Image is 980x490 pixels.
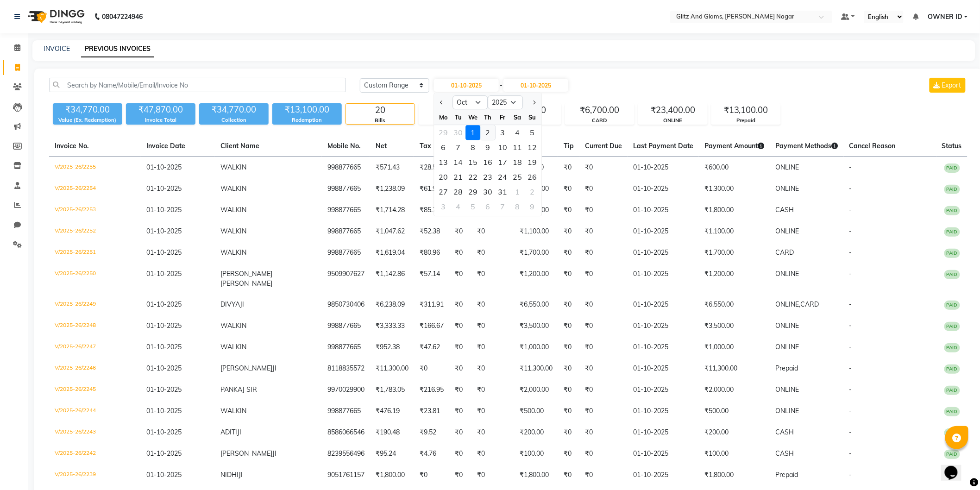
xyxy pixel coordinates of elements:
td: ₹0 [414,358,449,379]
div: Sunday, November 2, 2025 [525,184,540,199]
iframe: chat widget [941,453,971,481]
span: 01-10-2025 [146,300,182,308]
button: Next month [530,95,538,110]
div: Wednesday, October 29, 2025 [465,184,480,199]
span: WALKIN [220,343,246,351]
span: - [849,163,852,171]
td: ₹0 [579,315,628,337]
div: 20 [436,170,451,184]
td: ₹1,783.05 [370,379,414,401]
td: ₹3,500.00 [514,315,558,337]
div: 3 [436,199,451,214]
div: 5 [525,125,540,140]
td: V/2025-26/2247 [49,337,141,358]
span: PAID [944,249,960,258]
td: ₹0 [471,358,514,379]
div: 9 [525,199,540,214]
td: ₹1,200.00 [514,264,558,294]
div: ₹34,770.00 [199,103,269,116]
td: ₹311.91 [414,294,449,315]
div: ₹6,700.00 [565,104,634,117]
td: 9970029900 [322,379,370,401]
button: Previous month [438,95,446,110]
div: Thursday, October 30, 2025 [480,184,495,199]
div: 7 [451,140,465,155]
span: 01-10-2025 [146,184,182,193]
span: PAID [944,270,960,279]
div: Sa [510,110,525,125]
div: 17 [495,155,510,170]
td: ₹0 [558,178,579,200]
span: DIVYA [220,300,240,308]
div: Sunday, October 5, 2025 [525,125,540,140]
span: Status [942,142,962,150]
td: ₹0 [579,294,628,315]
div: 19 [525,155,540,170]
span: Last Payment Date [633,142,693,150]
td: ₹1,000.00 [514,337,558,358]
div: 30 [451,125,465,140]
td: ₹11,300.00 [514,358,558,379]
td: 998877665 [322,315,370,337]
td: 998877665 [322,157,370,179]
div: 10 [495,140,510,155]
div: Tuesday, October 14, 2025 [451,155,465,170]
span: Prepaid [776,364,798,372]
span: PAID [944,364,960,374]
div: 1 [510,184,525,199]
div: Sunday, October 26, 2025 [525,170,540,184]
div: Tuesday, October 28, 2025 [451,184,465,199]
span: 01-10-2025 [146,343,182,351]
td: ₹2,000.00 [514,379,558,401]
span: WALKIN [220,321,246,330]
span: ONLINE [776,184,799,193]
span: OWNER ID [928,12,962,22]
td: ₹0 [579,200,628,221]
div: Wednesday, October 8, 2025 [465,140,480,155]
td: ₹0 [558,315,579,337]
td: 01-10-2025 [628,200,699,221]
td: 01-10-2025 [628,337,699,358]
div: 3 [495,125,510,140]
td: ₹0 [579,358,628,379]
div: Value (Ex. Redemption) [53,116,122,124]
a: INVOICE [44,44,70,53]
div: 29 [436,125,451,140]
div: 30 [480,184,495,199]
td: ₹571.43 [370,157,414,179]
span: WALKIN [220,227,246,235]
td: ₹0 [579,157,628,179]
td: 01-10-2025 [628,294,699,315]
div: ₹34,770.00 [53,103,122,116]
td: ₹0 [471,337,514,358]
td: 01-10-2025 [628,358,699,379]
div: Monday, October 13, 2025 [436,155,451,170]
td: ₹1,800.00 [699,200,770,221]
div: 25 [510,170,525,184]
td: V/2025-26/2249 [49,294,141,315]
div: Friday, October 31, 2025 [495,184,510,199]
td: ₹0 [449,264,471,294]
td: 9509907627 [322,264,370,294]
div: Thursday, October 23, 2025 [480,170,495,184]
td: V/2025-26/2255 [49,157,141,179]
div: Monday, November 3, 2025 [436,199,451,214]
td: ₹0 [471,379,514,401]
td: ₹216.95 [414,379,449,401]
td: ₹61.91 [414,178,449,200]
span: PAID [944,343,960,352]
input: Start Date [434,79,499,92]
span: CARD [776,248,794,257]
span: JI [240,300,244,308]
div: Th [480,110,495,125]
td: 01-10-2025 [628,157,699,179]
td: ₹0 [558,264,579,294]
div: ₹23,400.00 [639,104,707,117]
div: 2 [525,184,540,199]
td: 998877665 [322,200,370,221]
td: V/2025-26/2248 [49,315,141,337]
div: Friday, November 7, 2025 [495,199,510,214]
td: ₹0 [449,294,471,315]
button: Export [930,78,966,93]
div: 2 [480,125,495,140]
